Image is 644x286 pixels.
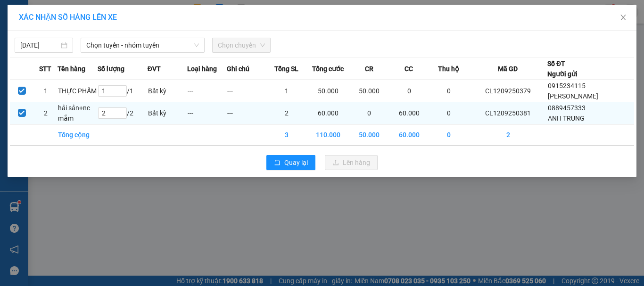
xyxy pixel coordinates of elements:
[20,40,59,50] input: 12/09/2025
[34,102,58,124] td: 2
[547,58,578,79] div: Số ĐT Người gửi
[148,64,161,74] span: ĐVT
[227,64,249,74] span: Ghi chú
[429,102,469,124] td: 0
[325,155,378,170] button: uploadLên hàng
[187,102,227,124] td: ---
[389,80,429,102] td: 0
[194,42,199,48] span: down
[469,124,547,146] td: 2
[306,124,349,146] td: 110.000
[267,102,306,124] td: 2
[227,80,266,102] td: ---
[349,124,389,146] td: 50.000
[429,80,469,102] td: 0
[274,159,281,167] span: rollback
[98,64,124,74] span: Số lượng
[88,23,394,35] li: [PERSON_NAME], [PERSON_NAME]
[548,114,585,122] span: ANH TRUNG
[58,80,97,102] td: THỰC PHẨM
[306,80,349,102] td: 50.000
[469,102,547,124] td: CL1209250381
[267,124,306,146] td: 3
[187,80,227,102] td: ---
[218,38,265,52] span: Chọn chuyến
[306,102,349,124] td: 60.000
[429,124,469,146] td: 0
[58,64,85,74] span: Tên hàng
[438,64,459,74] span: Thu hộ
[58,102,97,124] td: hải sản+nc mắm
[58,124,97,146] td: Tổng cộng
[187,64,217,74] span: Loại hàng
[227,102,266,124] td: ---
[405,64,413,74] span: CC
[548,104,586,112] span: 0889457333
[284,157,308,168] span: Quay lại
[619,14,627,21] span: close
[39,64,51,74] span: STT
[12,12,59,59] img: logo.jpg
[610,5,636,31] button: Close
[349,80,389,102] td: 50.000
[548,92,598,100] span: [PERSON_NAME]
[12,68,105,84] b: GỬI : VP Cửa Lò
[389,102,429,124] td: 60.000
[98,80,148,102] td: / 1
[267,80,306,102] td: 1
[548,82,586,90] span: 0915234115
[349,102,389,124] td: 0
[266,155,315,170] button: rollbackQuay lại
[469,80,547,102] td: CL1209250379
[148,102,187,124] td: Bất kỳ
[365,64,373,74] span: CR
[34,80,58,102] td: 1
[98,102,148,124] td: / 2
[19,13,117,22] span: XÁC NHẬN SỐ HÀNG LÊN XE
[498,64,518,74] span: Mã GD
[148,80,187,102] td: Bất kỳ
[274,64,298,74] span: Tổng SL
[86,38,199,52] span: Chọn tuyến - nhóm tuyến
[389,124,429,146] td: 60.000
[312,64,344,74] span: Tổng cước
[88,35,394,47] li: Hotline: 02386655777, 02462925925, 0944789456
